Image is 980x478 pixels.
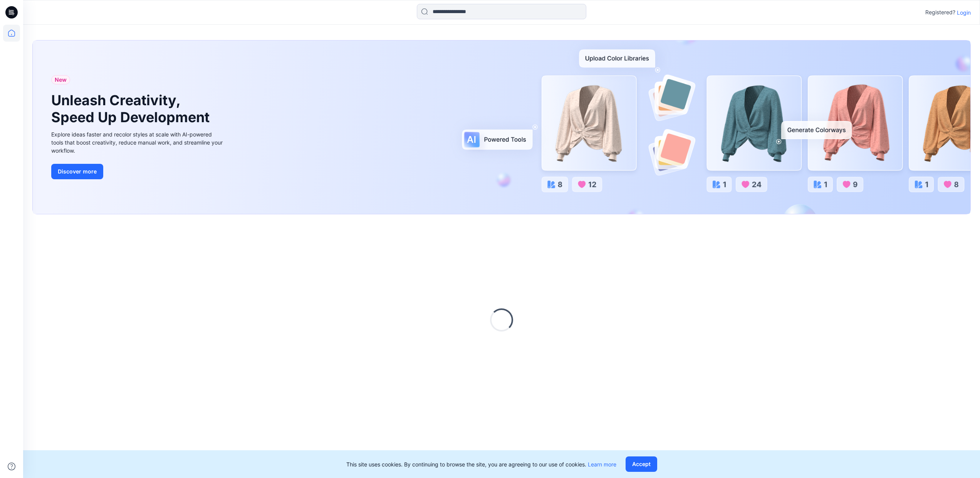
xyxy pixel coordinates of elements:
[957,8,971,17] p: Login
[51,92,213,125] h1: Unleash Creativity, Speed Up Development
[346,460,616,468] p: This site uses cookies. By continuing to browse the site, you are agreeing to our use of cookies.
[925,8,955,17] p: Registered?
[588,461,616,468] a: Learn more
[51,130,225,155] div: Explore ideas faster and recolor styles at scale with AI-powered tools that boost creativity, red...
[55,75,67,84] span: New
[51,164,225,179] a: Discover more
[51,164,103,179] button: Discover more
[626,456,657,472] button: Accept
